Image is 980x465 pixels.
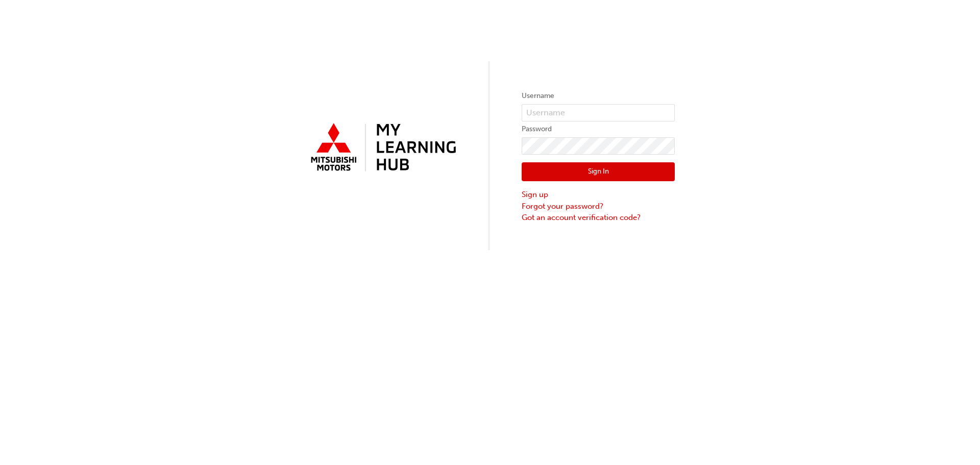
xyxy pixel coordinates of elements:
a: Sign up [522,189,675,201]
input: Username [522,104,675,121]
a: Got an account verification code? [522,212,675,224]
a: Forgot your password? [522,201,675,212]
button: Sign In [522,162,675,182]
label: Username [522,90,675,102]
label: Password [522,123,675,135]
img: mmal [305,119,458,177]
